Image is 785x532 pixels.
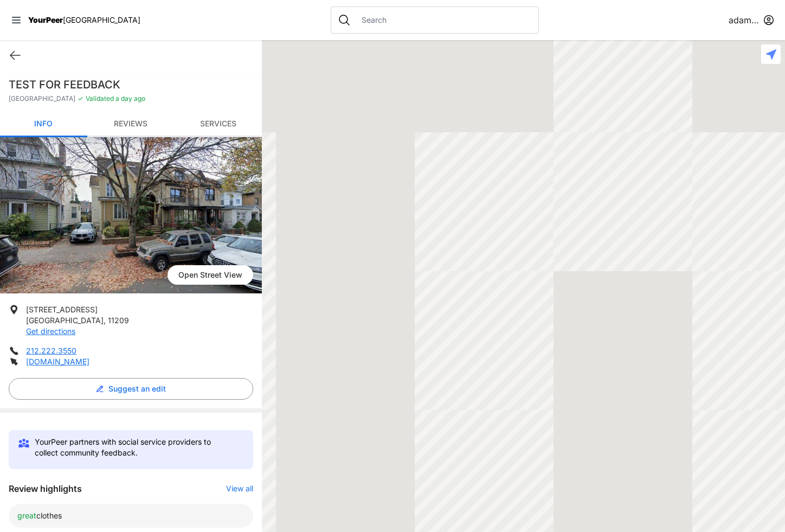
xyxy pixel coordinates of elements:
span: adamabard [729,14,759,27]
span: Suggest an edit [108,383,166,394]
span: [GEOGRAPHIC_DATA] [63,15,140,24]
a: [DOMAIN_NAME] [26,357,89,366]
a: Get directions [26,326,75,336]
span: [GEOGRAPHIC_DATA] [26,316,104,325]
a: YourPeer[GEOGRAPHIC_DATA] [28,17,140,23]
span: [GEOGRAPHIC_DATA] [9,94,75,103]
li: clothes [9,504,253,528]
span: YourPeer [28,15,63,24]
span: 11209 [108,316,129,325]
button: View all [226,483,253,494]
span: , [104,316,106,325]
h3: Review highlights [9,482,82,495]
a: Reviews [87,112,175,137]
span: ✓ [78,94,83,103]
p: YourPeer partners with social service providers to collect community feedback. [35,437,231,458]
button: adamabard [729,14,774,27]
h1: TEST FOR FEEDBACK [9,77,253,92]
span: Validated [86,94,114,102]
span: great [17,511,36,520]
span: [STREET_ADDRESS] [26,305,98,314]
a: Services [175,112,262,137]
input: Search [355,15,532,25]
span: Open Street View [168,265,253,285]
button: Suggest an edit [9,378,253,400]
a: 212.222.3550 [26,346,76,355]
span: a day ago [114,94,145,102]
